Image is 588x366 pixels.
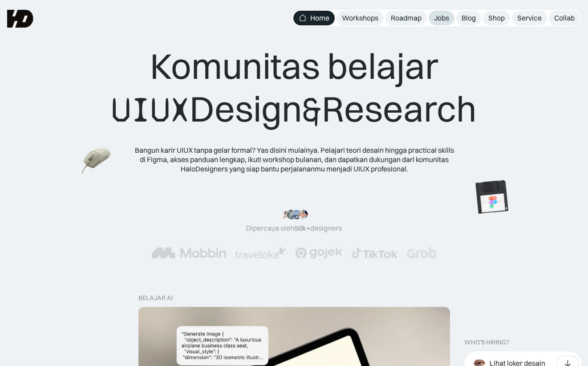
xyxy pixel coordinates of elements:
a: Shop [483,11,510,25]
div: Blog [462,13,476,23]
div: Workshops [342,13,378,23]
a: Roadmap [385,11,427,25]
div: WHO’S HIRING? [464,339,509,346]
div: Komunitas belajar Design Research [111,45,477,131]
a: Jobs [429,11,454,25]
div: Roadmap [391,13,422,23]
a: Workshops [337,11,384,25]
span: & [302,89,322,131]
a: Collab [549,11,580,25]
div: Bangun karir UIUX tanpa gelar formal? Yas disini mulainya. Pelajari teori desain hingga practical... [134,146,454,173]
div: belajar ai [138,294,173,302]
div: Home [310,13,329,23]
div: Collab [554,13,575,23]
div: Dipercaya oleh designers [246,224,342,233]
div: Service [517,13,542,23]
a: Service [512,11,547,25]
a: Blog [456,11,481,25]
div: Jobs [434,13,449,23]
a: Home [293,11,335,25]
div: Shop [488,13,505,23]
span: UIUX [111,89,190,131]
span: 50k+ [294,224,310,232]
